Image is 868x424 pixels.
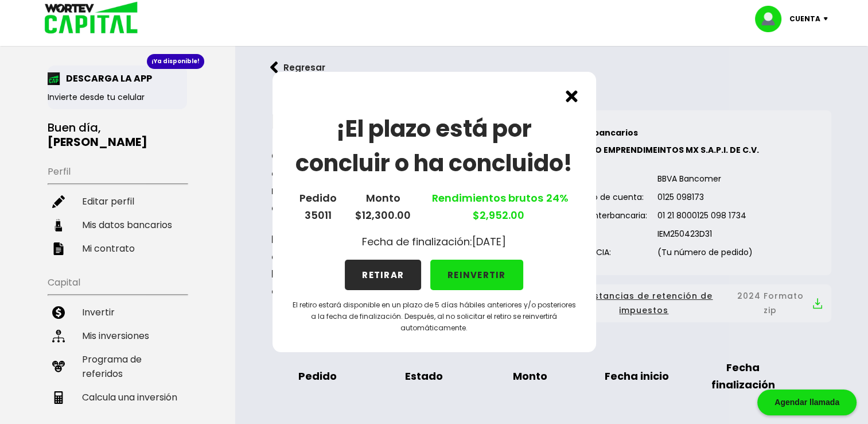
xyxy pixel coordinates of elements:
button: RETIRAR [345,260,421,290]
p: El retiro estará disponible en un plazo de 5 días hábiles anteriores y/o posteriores a la fecha d... [291,299,578,334]
img: cross.ed5528e3.svg [566,90,578,102]
a: Rendimientos brutos $2,952.00 [429,191,569,222]
span: 24% [543,191,569,205]
div: Agendar llamada [757,390,857,415]
p: Fecha de finalización: [DATE] [362,233,506,250]
p: Cuenta [789,10,820,28]
h1: ¡El plazo está por concluir o ha concluido! [291,111,578,180]
p: Monto $12,300.00 [355,190,411,224]
p: Pedido 35011 [299,190,337,224]
button: REINVERTIR [430,260,523,290]
img: icon-down [820,17,836,21]
img: profile-image [755,6,789,32]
